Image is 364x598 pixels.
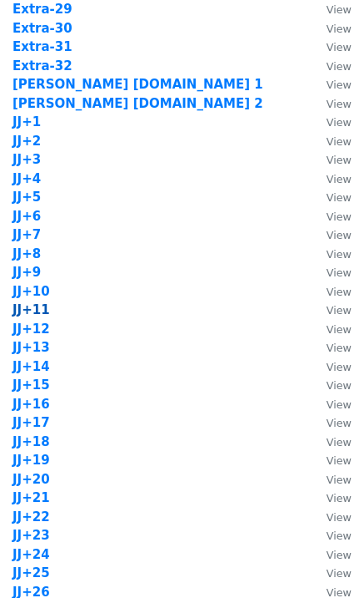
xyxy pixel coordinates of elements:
[12,209,41,224] a: JJ+6
[12,340,50,355] a: JJ+13
[327,154,352,166] small: View
[327,23,352,35] small: View
[310,190,352,205] a: View
[327,342,352,354] small: View
[327,492,352,504] small: View
[327,511,352,524] small: View
[310,415,352,430] a: View
[327,436,352,448] small: View
[327,60,352,73] small: View
[310,58,352,73] a: View
[310,265,352,280] a: View
[12,96,263,111] a: [PERSON_NAME] [DOMAIN_NAME] 2
[327,248,352,261] small: View
[12,77,263,92] a: [PERSON_NAME] [DOMAIN_NAME] 1
[310,340,352,355] a: View
[12,397,50,412] a: JJ+16
[12,509,50,525] a: JJ+22
[327,173,352,185] small: View
[12,171,41,186] a: JJ+4
[327,135,352,148] small: View
[12,359,50,374] a: JJ+14
[12,134,41,149] a: JJ+2
[310,96,352,111] a: View
[327,398,352,411] small: View
[12,547,50,562] a: JJ+24
[12,453,50,468] strong: JJ+19
[310,378,352,393] a: View
[310,39,352,54] a: View
[12,227,41,242] strong: JJ+7
[310,114,352,129] a: View
[12,528,50,543] a: JJ+23
[281,518,364,598] iframe: Chat Widget
[310,171,352,186] a: View
[327,210,352,223] small: View
[310,284,352,299] a: View
[310,359,352,374] a: View
[327,116,352,129] small: View
[310,490,352,505] a: View
[12,58,72,73] a: Extra-32
[12,152,41,167] a: JJ+3
[12,565,50,580] a: JJ+25
[12,2,72,17] a: Extra-29
[12,302,50,317] a: JJ+11
[12,246,41,261] strong: JJ+8
[327,191,352,204] small: View
[12,190,41,205] a: JJ+5
[310,152,352,167] a: View
[12,265,41,280] a: JJ+9
[327,474,352,486] small: View
[327,361,352,373] small: View
[310,472,352,487] a: View
[12,322,50,337] a: JJ+12
[327,454,352,467] small: View
[12,434,50,449] strong: JJ+18
[310,453,352,468] a: View
[310,302,352,317] a: View
[12,284,50,299] a: JJ+10
[12,415,50,430] a: JJ+17
[12,490,50,505] a: JJ+21
[12,21,72,36] a: Extra-30
[12,39,72,54] a: Extra-31
[327,286,352,298] small: View
[327,379,352,392] small: View
[310,77,352,92] a: View
[12,378,50,393] a: JJ+15
[310,21,352,36] a: View
[310,134,352,149] a: View
[327,98,352,110] small: View
[12,114,41,129] a: JJ+1
[327,266,352,279] small: View
[327,304,352,317] small: View
[310,209,352,224] a: View
[310,227,352,242] a: View
[310,2,352,17] a: View
[12,472,50,487] a: JJ+20
[327,79,352,91] small: View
